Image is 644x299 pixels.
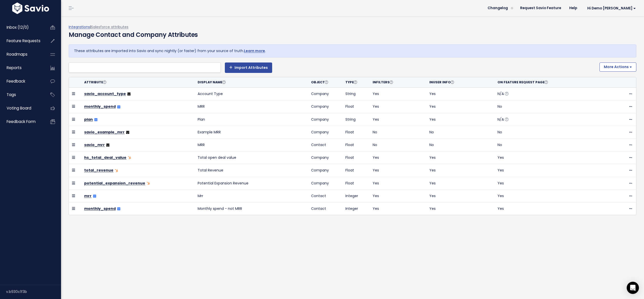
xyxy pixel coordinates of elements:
[342,100,370,113] td: Float
[565,4,581,12] a: Help
[308,88,342,100] td: Company
[342,126,370,138] td: Float
[91,24,128,29] a: Salesforce attributes
[599,62,636,72] button: More Actions
[370,100,426,113] td: Yes
[342,151,370,164] td: Float
[426,77,494,88] th: In
[494,126,608,138] td: No
[308,113,342,126] td: Company
[7,78,25,84] span: Feedback
[308,126,342,138] td: Company
[494,77,608,88] th: On Feature Request Page
[581,4,640,12] a: Hi Demo [PERSON_NAME]
[494,100,608,113] td: No
[370,139,426,151] td: No
[370,202,426,215] td: Yes
[1,89,42,101] a: Tags
[69,30,198,39] h4: Manage Contact and Company Attributes
[342,190,370,202] td: Integer
[370,151,426,164] td: Yes
[106,144,109,147] img: logo.26a6f98a5b24.png
[494,113,608,126] td: N/A
[115,169,118,172] img: hubspot-sprocket-web-color.a5df7d919a38.png
[195,88,308,100] td: Account Type
[494,177,608,190] td: Yes
[11,3,50,14] img: logo-white.9d6f32f41409.svg
[1,102,42,114] a: Voting Board
[195,139,308,151] td: MRR
[342,164,370,177] td: Float
[7,52,27,57] span: Roadmaps
[195,126,308,138] td: Example MRR
[195,113,308,126] td: Plan
[342,88,370,100] td: String
[84,130,125,135] a: savio_example_mrr
[494,88,608,100] td: N/A
[195,177,308,190] td: Potential Expansion Revenue
[308,139,342,151] td: Contact
[195,151,308,164] td: Total open deal value
[342,139,370,151] td: Float
[426,202,494,215] td: Yes
[342,113,370,126] td: String
[7,38,40,43] span: Feature Requests
[342,202,370,215] td: Integer
[195,164,308,177] td: Total Revenue
[69,24,90,29] a: Integrations
[84,155,126,160] a: hs_total_deal_value
[84,168,113,173] a: total_revenue
[494,139,608,151] td: No
[7,92,16,97] span: Tags
[94,118,97,121] img: intercom.b36fdf41edad.png
[426,164,494,177] td: Yes
[433,80,454,84] span: User Info
[84,117,93,122] a: plan
[426,190,494,202] td: Yes
[1,49,42,60] a: Roadmaps
[244,48,265,53] a: Learn more
[370,77,426,88] th: In
[627,282,639,294] div: Open Intercom Messenger
[376,80,393,84] span: Filters
[225,62,272,73] button: Import Attributes
[370,113,426,126] td: Yes
[195,77,308,88] th: Display Name
[128,156,131,159] img: hubspot-sprocket-web-color.a5df7d919a38.png
[84,193,92,198] a: mrr
[81,77,195,88] th: Attribute
[147,182,150,185] img: hubspot-sprocket-web-color.a5df7d919a38.png
[345,80,357,84] span: Type
[1,22,42,33] a: Inbox (12/0)
[7,119,36,124] span: Feedback form
[308,100,342,113] td: Company
[127,92,130,96] img: logo.26a6f98a5b24.png
[370,164,426,177] td: Yes
[370,190,426,202] td: Yes
[494,151,608,164] td: Yes
[7,25,29,30] span: Inbox (12/0)
[308,190,342,202] td: Contact
[7,65,22,70] span: Reports
[308,202,342,215] td: Contact
[426,151,494,164] td: Yes
[69,24,636,44] div: |
[426,88,494,100] td: Yes
[311,80,328,84] span: Object
[342,177,370,190] td: Float
[370,88,426,100] td: Yes
[308,151,342,164] td: Company
[426,113,494,126] td: Yes
[1,35,42,47] a: Feature Requests
[195,190,308,202] td: Mrr
[84,91,126,96] a: savio_account_type
[308,177,342,190] td: Company
[1,62,42,74] a: Reports
[488,6,508,10] span: Changelog
[93,195,96,198] img: intercom.b36fdf41edad.png
[426,177,494,190] td: Yes
[195,202,308,215] td: Monthly spend - not MRR
[1,75,42,87] a: Feedback
[494,202,608,215] td: Yes
[126,131,129,134] img: logo.26a6f98a5b24.png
